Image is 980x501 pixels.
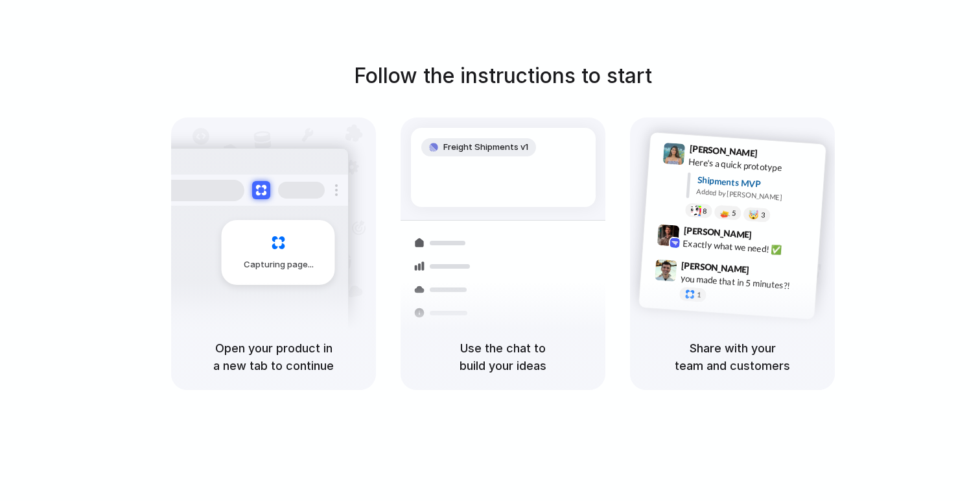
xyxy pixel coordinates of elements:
[696,186,815,205] div: Added by [PERSON_NAME]
[762,148,788,164] span: 9:41 AM
[697,173,817,195] div: Shipments MVP
[753,265,780,280] span: 9:47 AM
[689,141,758,160] span: [PERSON_NAME]
[646,339,819,374] h5: Share with your team and customers
[756,230,782,245] span: 9:42 AM
[697,291,701,299] span: 1
[681,258,750,277] span: [PERSON_NAME]
[354,60,652,92] h1: Follow the instructions to start
[244,258,316,271] span: Capturing page
[703,208,707,215] span: 8
[683,223,752,242] span: [PERSON_NAME]
[761,212,765,219] span: 3
[732,210,736,217] span: 5
[187,339,360,374] h5: Open your product in a new tab to continue
[682,237,812,259] div: Exactly what we need! ✅
[749,210,760,220] div: 🤯
[416,339,590,374] h5: Use the chat to build your ideas
[688,155,818,177] div: Here's a quick prototype
[443,141,528,154] span: Freight Shipments v1
[680,272,810,294] div: you made that in 5 minutes?!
